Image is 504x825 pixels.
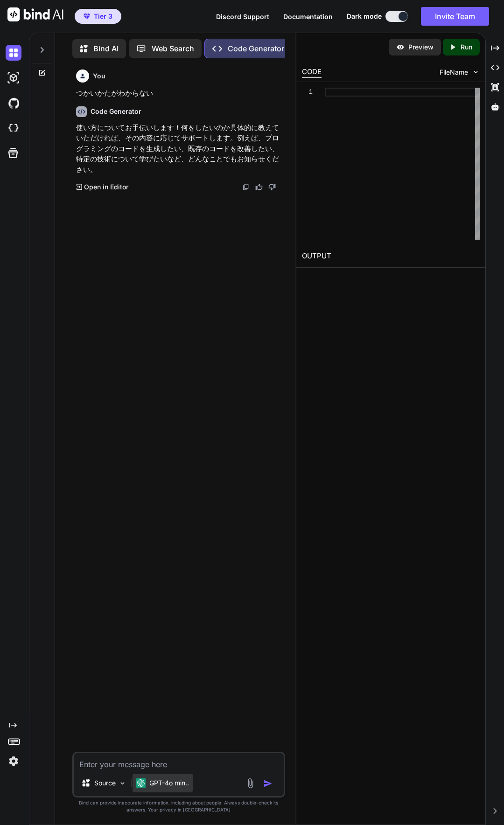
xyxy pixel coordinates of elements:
[149,778,189,788] p: GPT-4o min..
[6,70,21,86] img: darkAi-studio
[302,67,322,78] div: CODE
[268,183,276,191] img: dislike
[152,43,194,54] p: Web Search
[75,9,121,24] button: premiumTier 3
[94,778,116,788] p: Source
[421,7,489,26] button: Invite Team
[72,799,285,813] p: Bind can provide inaccurate information, including about people. Always double-check its answers....
[228,43,284,54] p: Code Generator
[263,779,273,788] img: icon
[216,12,269,21] button: Discord Support
[216,13,269,21] span: Discord Support
[76,123,283,175] p: 使い方についてお手伝いします！何をしたいのか具体的に教えていただければ、その内容に応じてサポートします。例えば、プログラミングのコードを生成したい、既存のコードを改善したい、特定の技術について学...
[283,13,333,21] span: Documentation
[255,183,263,191] img: like
[91,107,141,116] h6: Code Generator
[296,245,485,267] h2: OUTPUT
[302,88,313,97] div: 1
[347,12,382,21] span: Dark mode
[396,43,405,51] img: preview
[242,183,250,191] img: copy
[84,182,128,192] p: Open in Editor
[6,120,21,136] img: cloudideIcon
[119,779,126,787] img: Pick Models
[283,12,333,21] button: Documentation
[76,88,283,99] p: つかいかたがわからない
[245,778,256,789] img: attachment
[84,14,90,19] img: premium
[94,12,112,21] span: Tier 3
[461,42,472,52] p: Run
[408,42,434,52] p: Preview
[440,68,468,77] span: FileName
[7,7,63,21] img: Bind AI
[6,95,21,111] img: githubDark
[6,753,21,769] img: settings
[472,68,480,76] img: chevron down
[93,43,119,54] p: Bind AI
[6,45,21,61] img: darkChat
[136,778,146,788] img: GPT-4o mini
[93,71,105,81] h6: You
